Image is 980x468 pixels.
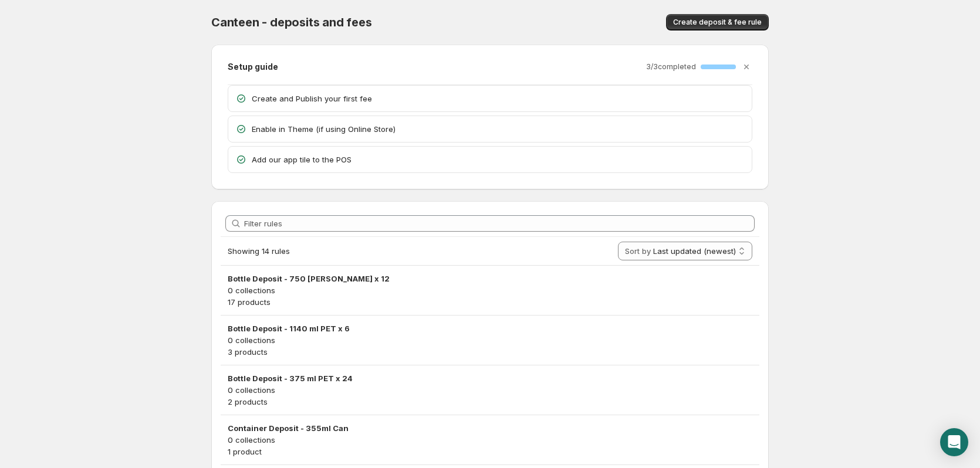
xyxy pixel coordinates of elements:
[228,284,752,296] p: 0 collections
[228,434,752,446] p: 0 collections
[646,62,696,72] p: 3 / 3 completed
[228,273,752,284] h3: Bottle Deposit - 750 [PERSON_NAME] x 12
[244,215,755,232] input: Filter rules
[252,93,745,104] p: Create and Publish your first fee
[228,346,752,358] p: 3 products
[228,334,752,346] p: 0 collections
[228,296,752,308] p: 17 products
[228,384,752,396] p: 0 collections
[228,446,752,457] p: 1 product
[738,59,755,75] button: Dismiss setup guide
[228,61,278,73] h2: Setup guide
[211,15,372,29] span: Canteen - deposits and fees
[252,154,745,165] p: Add our app tile to the POS
[673,18,762,27] span: Create deposit & fee rule
[228,372,752,384] h3: Bottle Deposit - 375 ml PET x 24
[228,422,752,434] h3: Container Deposit - 355ml Can
[228,246,290,256] span: Showing 14 rules
[940,428,968,456] div: Open Intercom Messenger
[252,123,745,135] p: Enable in Theme (if using Online Store)
[228,396,752,408] p: 2 products
[666,14,769,30] button: Create deposit & fee rule
[228,323,752,334] h3: Bottle Deposit - 1140 ml PET x 6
